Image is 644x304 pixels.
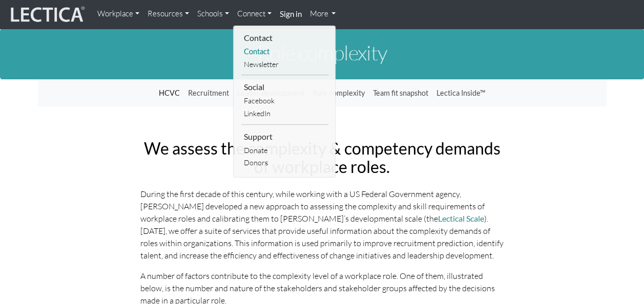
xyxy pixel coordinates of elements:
[155,83,184,103] a: HCVC
[241,30,328,46] li: Contact
[280,9,302,18] strong: Sign in
[93,4,143,24] a: Workplace
[308,83,369,103] a: Role complexity
[184,83,233,103] a: Recruitment
[432,83,489,103] a: Lectica Inside™
[241,95,328,107] a: Facebook
[140,139,504,175] h2: We assess the complexity & competency demands of workplace roles.
[369,83,432,103] a: Team fit snapshot
[233,4,276,24] a: Connect
[241,157,328,169] a: Donors
[306,4,340,24] a: More
[438,213,484,223] a: Lectical Scale
[241,58,328,71] a: Newsletter
[241,107,328,120] a: LinkedIn
[140,188,504,262] p: During the first decade of this century, while working with a US Federal Government agency, [PERS...
[276,4,306,25] a: Sign in
[8,5,85,24] img: lecticalive
[241,144,328,157] a: Donate
[193,4,233,24] a: Schools
[143,4,193,24] a: Resources
[38,41,607,64] h1: Role complexity
[241,129,328,144] li: Support
[241,46,328,58] a: Contact
[241,79,328,95] li: Social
